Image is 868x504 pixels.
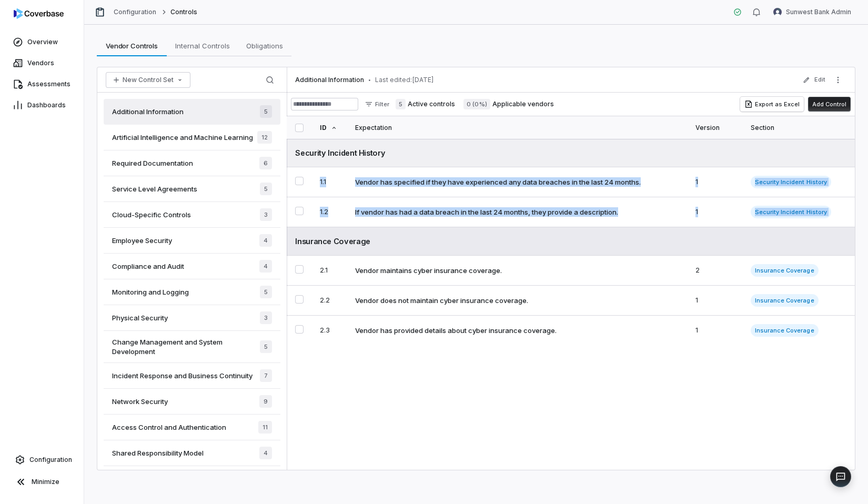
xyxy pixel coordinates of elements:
[767,4,857,20] button: Sunwest Bank Admin avatarSunwest Bank Admin
[260,105,272,118] span: 5
[786,8,851,16] span: Sunwest Bank Admin
[104,440,280,466] a: Shared Responsibility Model4
[260,311,272,324] span: 3
[259,395,272,408] span: 9
[104,254,280,279] a: Compliance and Audit4
[112,448,204,458] span: Shared Responsibility Model
[396,99,455,109] label: Active controls
[259,234,272,247] span: 4
[751,116,846,139] div: Section
[751,206,831,218] span: Security Incident History
[259,447,272,459] span: 4
[104,176,280,202] a: Service Level Agreements5
[830,72,846,88] button: More actions
[114,8,157,16] a: Configuration
[355,116,683,139] div: Expectation
[104,331,280,363] a: Change Management and System Development5
[4,471,79,492] button: Minimize
[689,167,744,197] td: 1
[314,197,348,227] td: 1.2
[808,97,851,112] button: Add Control
[295,295,304,304] button: Select 2.2 control
[242,39,287,53] span: Obligations
[259,157,272,169] span: 6
[104,202,280,228] a: Cloud-Specific Controls3
[751,176,831,188] span: Security Incident History
[689,197,744,227] td: 1
[170,8,197,16] span: Controls
[104,363,280,389] a: Incident Response and Business Continuity7
[689,316,744,346] td: 1
[368,76,371,84] span: •
[295,177,304,185] button: Select 1.1 control
[2,54,82,73] a: Vendors
[27,38,58,46] span: Overview
[355,296,528,305] div: Vendor does not maintain cyber insurance coverage.
[106,72,190,88] button: New Control Set
[4,450,79,469] a: Configuration
[375,76,434,84] span: Last edited: [DATE]
[258,421,272,434] span: 11
[314,256,348,286] td: 2.1
[29,456,72,464] span: Configuration
[396,99,406,109] span: 5
[260,369,272,382] span: 7
[104,125,280,150] a: Artificial Intelligence and Machine Learning12
[355,207,618,217] div: If vendor has had a data breach in the last 24 months, they provide a description.
[295,325,304,334] button: Select 2.3 control
[104,305,280,331] a: Physical Security3
[112,133,253,142] span: Artificial Intelligence and Machine Learning
[104,279,280,305] a: Monitoring and Logging5
[257,131,272,144] span: 12
[2,96,82,115] a: Dashboards
[2,75,82,94] a: Assessments
[260,340,272,353] span: 5
[751,294,819,307] span: Insurance Coverage
[355,326,557,335] div: Vendor has provided details about cyber insurance coverage.
[259,260,272,273] span: 4
[355,266,502,275] div: Vendor maintains cyber insurance coverage.
[32,478,59,486] span: Minimize
[260,183,272,195] span: 5
[112,236,172,245] span: Employee Security
[695,116,738,139] div: Version
[171,39,234,53] span: Internal Controls
[112,287,189,297] span: Monitoring and Logging
[295,207,304,215] button: Select 1.2 control
[112,313,168,322] span: Physical Security
[14,8,64,19] img: logo-D7KZi-bG.svg
[112,184,197,194] span: Service Level Agreements
[320,116,342,139] div: ID
[27,59,54,67] span: Vendors
[104,150,280,176] a: Required Documentation6
[104,99,280,125] a: Additional Information5
[295,236,846,247] div: Insurance Coverage
[104,389,280,415] a: Network Security9
[27,101,66,109] span: Dashboards
[112,261,184,271] span: Compliance and Audit
[295,147,846,158] div: Security Incident History
[314,286,348,316] td: 2.2
[27,80,70,88] span: Assessments
[689,286,744,316] td: 1
[360,98,393,110] button: Filter
[112,210,191,219] span: Cloud-Specific Controls
[112,107,184,116] span: Additional Information
[112,397,168,406] span: Network Security
[751,324,819,337] span: Insurance Coverage
[2,33,82,52] a: Overview
[314,316,348,346] td: 2.3
[314,167,348,197] td: 1.1
[112,371,253,380] span: Incident Response and Business Continuity
[112,337,260,356] span: Change Management and System Development
[463,99,490,109] span: 0 (0%)
[295,265,304,274] button: Select 2.1 control
[104,415,280,440] a: Access Control and Authentication11
[773,8,782,16] img: Sunwest Bank Admin avatar
[104,228,280,254] a: Employee Security4
[740,97,804,112] button: Export as Excel
[102,39,162,53] span: Vendor Controls
[375,100,389,108] span: Filter
[295,76,364,84] span: Additional Information
[260,286,272,298] span: 5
